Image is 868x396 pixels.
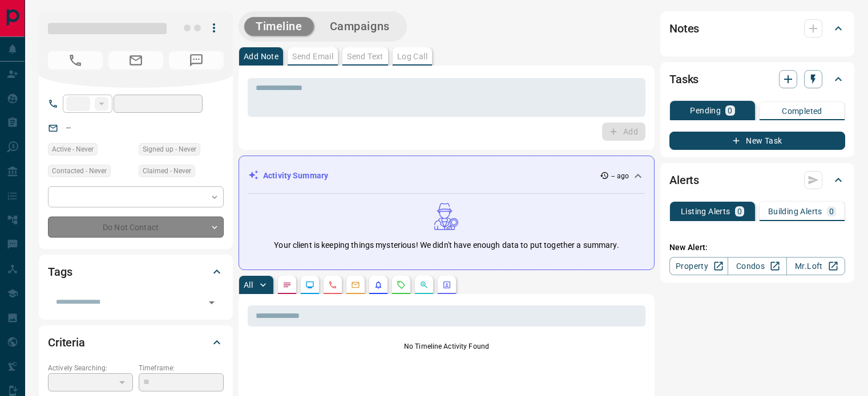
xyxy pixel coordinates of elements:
[728,107,732,115] p: 0
[669,70,699,88] h2: Tasks
[669,19,699,38] h2: Notes
[48,363,133,373] p: Actively Searching:
[139,363,224,373] p: Timeframe:
[737,207,742,215] p: 0
[52,165,107,177] span: Contacted - Never
[419,280,429,289] svg: Opportunities
[374,280,383,289] svg: Listing Alerts
[66,123,71,132] a: --
[169,51,224,70] span: No Number
[282,280,292,289] svg: Notes
[204,295,220,311] button: Open
[248,165,645,186] div: Activity Summary-- ago
[48,258,224,285] div: Tags
[274,239,619,251] p: Your client is keeping things mysterious! We didn't have enough data to put together a summary.
[48,217,224,238] div: Do Not Contact
[397,280,406,289] svg: Requests
[143,144,196,155] span: Signed up - Never
[305,280,314,289] svg: Lead Browsing Activity
[669,15,845,42] div: Notes
[669,242,845,254] p: New Alert:
[611,171,629,181] p: -- ago
[669,171,699,189] h2: Alerts
[690,107,721,115] p: Pending
[786,257,845,275] a: Mr.Loft
[768,207,822,215] p: Building Alerts
[782,107,822,115] p: Completed
[143,165,191,177] span: Claimed - Never
[669,166,845,194] div: Alerts
[669,66,845,93] div: Tasks
[48,333,85,352] h2: Criteria
[244,52,278,60] p: Add Note
[669,257,728,275] a: Property
[829,207,834,215] p: 0
[442,280,451,289] svg: Agent Actions
[248,341,645,352] p: No Timeline Activity Found
[48,329,224,356] div: Criteria
[669,132,845,150] button: New Task
[48,51,103,70] span: No Number
[318,17,401,36] button: Campaigns
[263,170,328,182] p: Activity Summary
[108,51,163,70] span: No Email
[328,280,337,289] svg: Calls
[52,144,94,155] span: Active - Never
[244,281,253,289] p: All
[351,280,360,289] svg: Emails
[681,207,730,215] p: Listing Alerts
[244,17,314,36] button: Timeline
[728,257,786,275] a: Condos
[48,263,72,281] h2: Tags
